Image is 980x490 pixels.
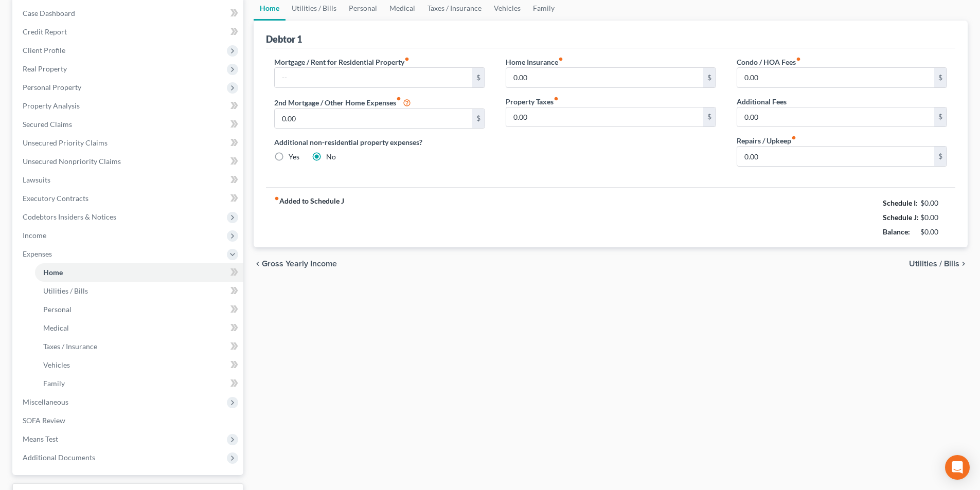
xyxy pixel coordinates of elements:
[23,212,116,221] span: Codebtors Insiders & Notices
[43,268,63,277] span: Home
[23,453,95,462] span: Additional Documents
[791,135,796,140] i: fiber_manual_record
[43,286,88,295] span: Utilities / Bills
[35,263,243,282] a: Home
[43,305,72,314] span: Personal
[23,101,80,110] span: Property Analysis
[945,455,970,480] div: Open Intercom Messenger
[23,27,67,36] span: Credit Report
[14,411,243,430] a: SOFA Review
[737,147,934,166] input: --
[254,260,337,268] button: chevron_left Gross Yearly Income
[274,196,344,239] strong: Added to Schedule J
[23,157,121,166] span: Unsecured Nonpriority Claims
[883,198,918,207] strong: Schedule I:
[883,227,910,236] strong: Balance:
[920,198,948,208] div: $0.00
[23,64,67,73] span: Real Property
[506,68,703,87] input: --
[796,57,801,62] i: fiber_manual_record
[14,23,243,41] a: Credit Report
[23,194,88,203] span: Executory Contracts
[274,196,279,201] i: fiber_manual_record
[23,434,58,443] span: Means Test
[737,96,787,107] label: Additional Fees
[266,33,302,45] div: Debtor 1
[737,57,801,67] label: Condo / HOA Fees
[472,109,485,129] div: $
[14,97,243,115] a: Property Analysis
[909,260,968,268] button: Utilities / Bills chevron_right
[14,171,243,189] a: Lawsuits
[274,96,411,108] label: 2nd Mortgage / Other Home Expenses
[254,260,262,268] i: chevron_left
[274,57,409,67] label: Mortgage / Rent for Residential Property
[558,57,563,62] i: fiber_manual_record
[23,83,81,92] span: Personal Property
[703,107,716,127] div: $
[920,227,948,237] div: $0.00
[262,260,337,268] span: Gross Yearly Income
[35,374,243,393] a: Family
[934,147,947,166] div: $
[43,342,97,351] span: Taxes / Insurance
[472,68,485,87] div: $
[275,68,472,87] input: --
[920,212,948,223] div: $0.00
[883,213,919,222] strong: Schedule J:
[35,282,243,300] a: Utilities / Bills
[396,96,401,101] i: fiber_manual_record
[959,260,968,268] i: chevron_right
[43,323,69,332] span: Medical
[289,152,299,162] label: Yes
[554,96,559,101] i: fiber_manual_record
[23,9,75,17] span: Case Dashboard
[23,46,65,55] span: Client Profile
[934,107,947,127] div: $
[35,356,243,374] a: Vehicles
[737,68,934,87] input: --
[43,379,65,388] span: Family
[35,319,243,337] a: Medical
[14,134,243,152] a: Unsecured Priority Claims
[703,68,716,87] div: $
[275,109,472,129] input: --
[23,120,72,129] span: Secured Claims
[23,231,46,240] span: Income
[14,4,243,23] a: Case Dashboard
[506,107,703,127] input: --
[23,249,52,258] span: Expenses
[737,135,796,146] label: Repairs / Upkeep
[934,68,947,87] div: $
[14,189,243,208] a: Executory Contracts
[404,57,409,62] i: fiber_manual_record
[506,96,559,107] label: Property Taxes
[23,416,65,425] span: SOFA Review
[23,175,50,184] span: Lawsuits
[35,337,243,356] a: Taxes / Insurance
[14,115,243,134] a: Secured Claims
[14,152,243,171] a: Unsecured Nonpriority Claims
[43,360,70,369] span: Vehicles
[23,397,68,406] span: Miscellaneous
[737,107,934,127] input: --
[23,138,108,147] span: Unsecured Priority Claims
[909,260,959,268] span: Utilities / Bills
[274,137,485,148] label: Additional non-residential property expenses?
[35,300,243,319] a: Personal
[326,152,336,162] label: No
[506,57,563,67] label: Home Insurance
